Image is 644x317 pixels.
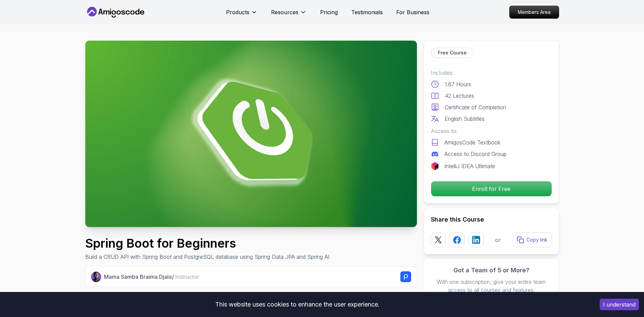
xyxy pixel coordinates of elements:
[320,8,338,16] a: Pricing
[431,215,552,224] h2: Share this Course
[431,266,552,275] h3: Got a Team of 5 or More?
[271,8,298,16] p: Resources
[445,115,485,123] p: English Subtitles
[104,273,199,281] p: Mama Samba Braima Djalo /
[431,69,552,77] p: Includes:
[509,6,559,19] a: Members Area
[444,162,495,170] p: IntelliJ IDEA Ultimate
[431,278,552,294] p: With one subscription, give your entire team access to all courses and features.
[600,299,639,310] button: Accept cookies
[444,150,507,158] p: Access to Discord Group
[91,272,102,282] img: Nelson Djalo
[226,8,249,16] p: Products
[513,232,552,247] button: Copy link
[85,253,329,261] p: Build a CRUD API with Spring Boot and PostgreSQL database using Spring Data JPA and Spring AI
[226,8,258,22] button: Products
[431,162,439,170] img: jetbrains logo
[271,8,307,22] button: Resources
[444,138,501,146] p: AmigosCode Textbook
[5,297,590,312] div: This website uses cookies to enhance the user experience.
[175,273,199,280] span: Instructor
[431,181,552,196] p: Enroll for Free
[527,236,548,243] p: Copy link
[495,236,501,244] p: or
[85,236,329,250] h1: Spring Boot for Beginners
[85,41,417,227] img: spring-boot-for-beginners_thumbnail
[396,8,429,16] a: For Business
[445,80,471,88] p: 1.67 Hours
[431,127,552,135] p: Access to:
[445,103,506,111] p: Certificate of Completion
[510,6,559,18] p: Members Area
[351,8,383,16] a: Testimonials
[431,181,552,197] button: Enroll for Free
[445,92,474,100] p: 42 Lectures
[438,49,467,56] p: Free Course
